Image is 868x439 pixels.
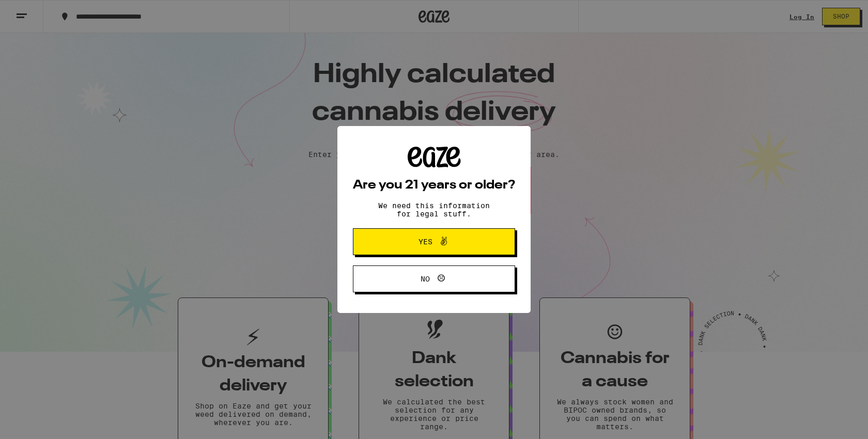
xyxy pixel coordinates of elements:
span: No [421,275,430,283]
span: Yes [419,238,432,245]
p: We need this information for legal stuff. [369,201,499,218]
h2: Are you 21 years or older? [353,179,515,192]
button: No [353,265,515,292]
button: Yes [353,228,515,255]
